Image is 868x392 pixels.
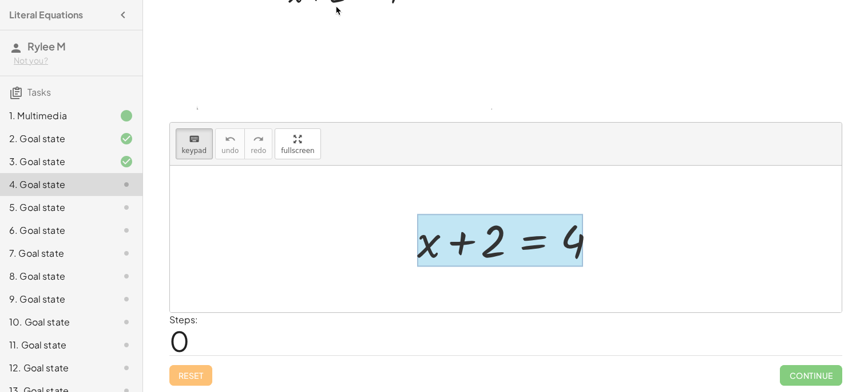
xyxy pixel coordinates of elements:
span: fullscreen [281,147,314,155]
div: 10. Goal state [9,315,101,329]
div: 1. Multimedia [9,109,101,123]
div: 4. Goal state [9,178,101,191]
button: keyboardkeypad [176,128,213,159]
label: Steps: [169,313,198,326]
span: keypad [182,147,207,155]
button: redoredo [244,128,272,159]
div: 12. Goal state [9,361,101,375]
i: Task finished and correct. [120,155,133,168]
div: Not you? [14,55,133,66]
i: Task not started. [120,338,133,352]
i: keyboard [189,132,200,146]
div: 3. Goal state [9,155,101,168]
i: redo [253,132,264,146]
span: undo [221,147,239,155]
span: redo [251,147,266,155]
div: 11. Goal state [9,338,101,352]
h4: Literal Equations [9,8,83,22]
div: 7. Goal state [9,246,101,260]
button: fullscreen [275,128,320,159]
i: Task not started. [120,201,133,214]
i: Task not started. [120,315,133,329]
button: undoundo [215,128,245,159]
i: Task not started. [120,361,133,375]
span: Tasks [27,86,51,98]
i: Task finished and correct. [120,132,133,146]
i: Task finished. [120,109,133,123]
div: 2. Goal state [9,132,101,146]
div: 8. Goal state [9,269,101,283]
i: Task not started. [120,246,133,260]
div: 6. Goal state [9,224,101,237]
div: 9. Goal state [9,292,101,306]
span: Rylee M [27,40,66,53]
i: Task not started. [120,224,133,237]
div: 5. Goal state [9,201,101,214]
i: Task not started. [120,269,133,283]
i: Task not started. [120,178,133,191]
i: undo [225,132,236,146]
span: 0 [169,323,189,358]
i: Task not started. [120,292,133,306]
